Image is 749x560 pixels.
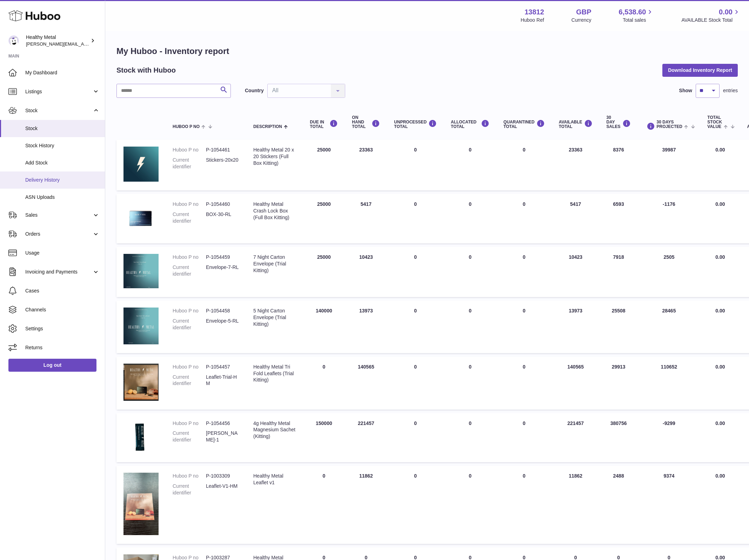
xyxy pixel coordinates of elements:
[25,160,100,166] span: Add Stock
[523,473,526,479] span: 0
[600,247,638,297] td: 7918
[387,194,444,243] td: 0
[123,473,159,535] img: product image
[173,254,206,261] dt: Huboo P no
[8,359,96,371] a: Log out
[607,115,631,129] div: 30 DAY SALES
[25,288,100,294] span: Cases
[253,147,296,167] div: Healthy Metal 20 x 20 Stickers (Full Box Kitting)
[25,88,92,95] span: Listings
[387,357,444,410] td: 0
[552,466,600,544] td: 11862
[253,308,296,328] div: 5 Night Carton Envelope (Trial Kitting)
[25,194,100,201] span: ASN Uploads
[662,64,738,76] button: Download Inventory Report
[206,430,239,443] dd: [PERSON_NAME]-1
[25,325,100,332] span: Settings
[503,120,545,129] div: QUARANTINED Total
[444,140,496,190] td: 0
[26,41,141,47] span: [PERSON_NAME][EMAIL_ADDRESS][DOMAIN_NAME]
[600,357,638,410] td: 29913
[206,318,239,331] dd: Envelope-5-RL
[206,147,239,153] dd: P-1054461
[25,107,92,114] span: Stock
[559,120,593,129] div: AVAILABLE Total
[600,301,638,353] td: 25508
[303,357,345,410] td: 0
[253,254,296,274] div: 7 Night Carton Envelope (Trial Kitting)
[173,483,206,496] dt: Current identifier
[345,194,387,243] td: 5417
[679,87,692,94] label: Show
[253,201,296,221] div: Healthy Metal Crash Lock Box (Full Box Kitting)
[25,69,100,76] span: My Dashboard
[552,247,600,297] td: 10423
[715,420,725,426] span: 0.00
[623,17,654,23] span: Total sales
[123,147,159,182] img: product image
[552,140,600,190] td: 23363
[444,466,496,544] td: 0
[8,35,19,46] img: jose@healthy-metal.com
[173,157,206,170] dt: Current identifier
[444,357,496,410] td: 0
[444,247,496,297] td: 0
[206,264,239,277] dd: Envelope-7-RL
[206,201,239,208] dd: P-1054460
[387,301,444,353] td: 0
[303,413,345,463] td: 150000
[638,301,701,353] td: 28465
[719,7,733,17] span: 0.00
[387,413,444,463] td: 0
[25,269,92,275] span: Invoicing and Payments
[523,364,526,370] span: 0
[524,7,544,17] strong: 13812
[387,140,444,190] td: 0
[303,194,345,243] td: 25000
[715,473,725,479] span: 0.00
[715,147,725,153] span: 0.00
[26,34,89,47] div: Healthy Metal
[345,466,387,544] td: 11862
[123,364,159,401] img: product image
[552,194,600,243] td: 5417
[444,413,496,463] td: 0
[523,201,526,207] span: 0
[657,120,682,129] span: 30 DAYS PROJECTED
[638,466,701,544] td: 9374
[451,120,489,129] div: ALLOCATED Total
[523,420,526,426] span: 0
[253,420,296,440] div: 4g Healthy Metal Magnesium Sachet (Kitting)
[253,124,282,129] span: Description
[619,7,654,23] a: 6,538.60 Total sales
[25,250,100,256] span: Usage
[681,17,741,23] span: AVAILABLE Stock Total
[345,413,387,463] td: 221457
[173,147,206,153] dt: Huboo P no
[345,140,387,190] td: 23363
[25,125,100,132] span: Stock
[523,147,526,153] span: 0
[253,364,296,384] div: Healthy Metal Tri Fold Leaflets (Trial Kitting)
[552,357,600,410] td: 140565
[552,413,600,463] td: 221457
[173,308,206,314] dt: Huboo P no
[715,364,725,370] span: 0.00
[638,194,701,243] td: -1176
[345,357,387,410] td: 140565
[173,364,206,370] dt: Huboo P no
[600,466,638,544] td: 2488
[206,254,239,261] dd: P-1054459
[707,115,722,129] span: Total stock value
[25,344,100,351] span: Returns
[173,473,206,479] dt: Huboo P no
[116,46,738,57] h1: My Huboo - Inventory report
[173,374,206,387] dt: Current identifier
[123,254,159,288] img: product image
[123,420,159,454] img: product image
[173,211,206,224] dt: Current identifier
[723,87,738,94] span: entries
[394,120,437,129] div: UNPROCESSED Total
[345,301,387,353] td: 13973
[523,308,526,313] span: 0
